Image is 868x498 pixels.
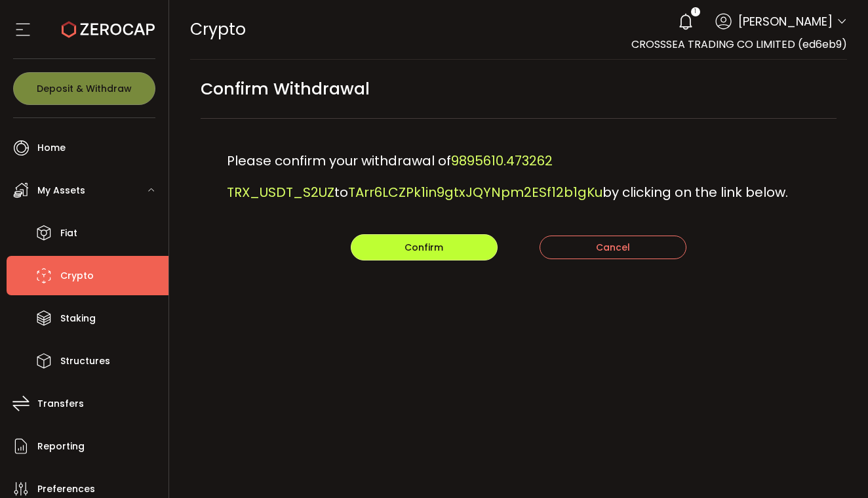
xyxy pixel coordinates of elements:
span: Deposit & Withdraw [37,84,132,93]
button: Confirm [351,234,498,260]
span: Confirm [404,241,443,254]
span: 1 [694,7,696,16]
span: to [334,183,348,201]
span: Fiat [60,224,77,243]
span: Confirm Withdrawal [201,74,370,104]
span: TArr6LCZPk1in9gtxJQYNpm2ESf12b1gKu [348,183,602,201]
span: Crypto [190,18,246,41]
span: Cancel [596,241,630,254]
span: Home [37,138,66,157]
button: Deposit & Withdraw [13,72,155,105]
span: Transfers [37,394,84,413]
iframe: Chat Widget [712,356,868,498]
span: Staking [60,309,96,328]
span: Crypto [60,266,94,285]
button: Cancel [540,236,686,259]
span: Reporting [37,437,85,456]
span: My Assets [37,181,85,200]
span: Structures [60,352,110,371]
span: by clicking on the link below. [602,183,788,201]
span: Please confirm your withdrawal of [227,152,451,170]
div: 聊天小组件 [712,356,868,498]
span: [PERSON_NAME] [738,12,833,30]
span: CROSSSEA TRADING CO LIMITED (ed6eb9) [631,37,847,52]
